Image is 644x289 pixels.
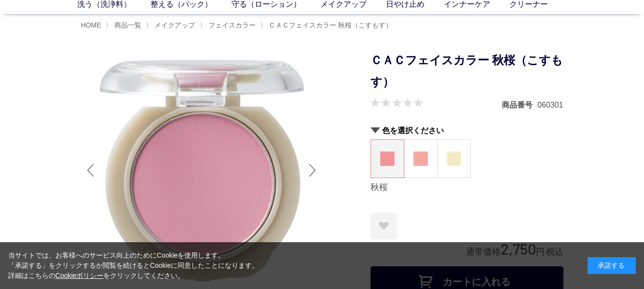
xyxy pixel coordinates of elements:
[370,139,404,178] dl: 秋桜
[81,21,101,29] a: HOME
[200,21,258,30] li: 〉
[502,100,537,110] dt: 商品番号
[404,139,438,178] dl: 柘榴
[55,272,104,279] a: Cookieポリシー
[447,151,461,166] img: 鈴蘭
[260,21,395,30] li: 〉
[208,21,256,29] span: フェイスカラー
[8,250,259,281] div: 当サイトでは、お客様へのサービス向上のためにCookieを使用します。 「承諾する」をクリックするか閲覧を続けるとCookieに同意したことになります。 詳細はこちらの をクリックしてください。
[154,21,195,29] span: メイクアップ
[370,213,397,239] a: お気に入りに登録する
[106,21,144,30] li: 〉
[370,125,563,136] h2: 色を選択ください
[501,240,536,258] span: 2,750
[588,257,636,274] div: 承諾する
[152,21,195,29] a: メイクアップ
[81,151,100,190] div: Previous slide
[413,151,428,166] img: 柘榴
[267,21,392,29] a: ＣＡＣフェイスカラー 秋桜（こすもす）
[380,151,395,166] img: 秋桜
[370,50,563,93] h1: ＣＡＣフェイスカラー 秋桜（こすもす）
[303,151,322,190] div: Next slide
[438,140,470,178] a: 鈴蘭
[404,140,437,178] a: 柘榴
[112,21,141,29] a: 商品一覧
[437,139,471,178] dl: 鈴蘭
[537,100,563,110] dd: 060301
[269,21,392,29] span: ＣＡＣフェイスカラー 秋桜（こすもす）
[146,21,197,30] li: 〉
[114,21,141,29] span: 商品一覧
[206,21,256,29] a: フェイスカラー
[370,182,563,193] div: 秋桜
